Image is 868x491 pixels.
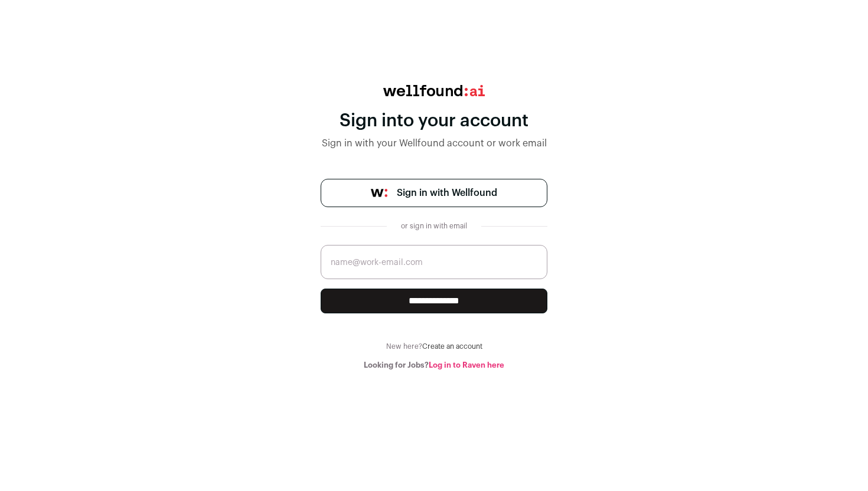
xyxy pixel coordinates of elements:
[396,221,472,231] div: or sign in with email
[321,245,547,279] input: name@work-email.com
[321,342,547,351] div: New here?
[397,186,497,200] span: Sign in with Wellfound
[429,361,504,369] a: Log in to Raven here
[371,189,387,197] img: wellfound-symbol-flush-black-fb3c872781a75f747ccb3a119075da62bfe97bd399995f84a933054e44a575c4.png
[321,136,547,150] div: Sign in with your Wellfound account or work email
[383,85,485,96] img: wellfound:ai
[321,361,547,370] div: Looking for Jobs?
[422,343,482,350] a: Create an account
[321,179,547,207] a: Sign in with Wellfound
[321,110,547,132] div: Sign into your account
